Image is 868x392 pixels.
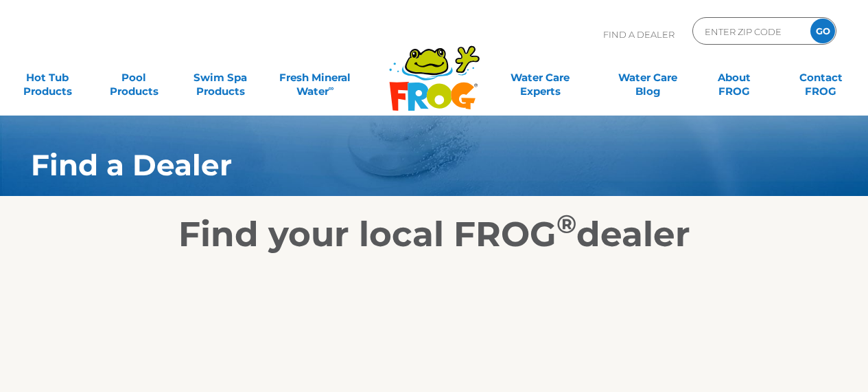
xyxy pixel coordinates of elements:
[273,64,357,91] a: Fresh MineralWater∞
[382,28,487,111] img: Frog Products Logo
[329,83,334,93] sup: ∞
[556,208,576,239] sup: ®
[14,64,81,91] a: Hot TubProducts
[486,64,595,91] a: Water CareExperts
[810,19,835,43] input: GO
[603,17,675,52] p: Find A Dealer
[10,214,858,255] h2: Find your local FROG dealer
[100,64,167,91] a: PoolProducts
[787,64,854,91] a: ContactFROG
[31,149,773,182] h1: Find a Dealer
[614,64,681,91] a: Water CareBlog
[187,64,254,91] a: Swim SpaProducts
[701,64,768,91] a: AboutFROG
